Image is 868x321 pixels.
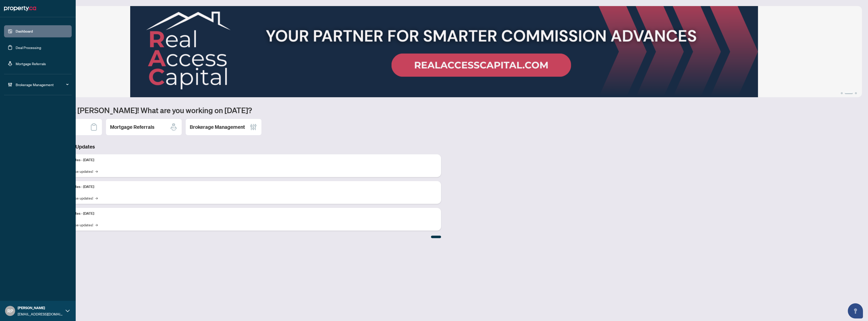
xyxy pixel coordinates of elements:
button: 3 [855,92,857,94]
p: Platform Updates - [DATE] [53,184,437,190]
h2: Mortgage Referrals [110,124,154,131]
span: Brokerage Management [16,82,68,87]
button: 1 [841,92,843,94]
a: Dashboard [16,29,33,34]
span: → [95,168,98,174]
p: Platform Updates - [DATE] [53,211,437,216]
button: 2 [845,92,853,94]
button: Open asap [848,303,863,318]
span: [PERSON_NAME] [18,305,63,311]
img: logo [4,5,36,13]
span: RP [7,307,13,314]
p: Platform Updates - [DATE] [53,157,437,163]
h2: Brokerage Management [190,124,245,131]
span: → [95,222,98,228]
h3: Brokerage & Industry Updates [26,143,441,150]
a: Deal Processing [16,45,41,50]
span: [EMAIL_ADDRESS][DOMAIN_NAME] [18,311,63,317]
h1: Welcome back [PERSON_NAME]! What are you working on [DATE]? [26,105,862,115]
img: Slide 1 [26,6,862,97]
a: Mortgage Referrals [16,61,46,66]
span: → [95,195,98,201]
